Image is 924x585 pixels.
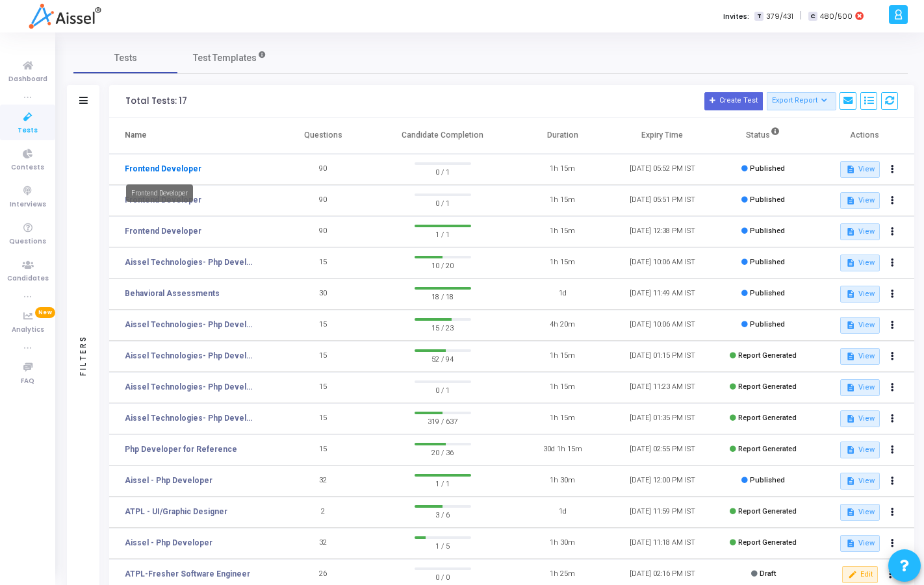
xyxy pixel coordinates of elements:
[738,445,797,453] span: Report Generated
[808,12,817,21] span: C
[193,51,257,65] span: Test Templates
[840,504,880,521] button: View
[840,317,880,334] button: View
[415,414,472,427] span: 319 / 637
[840,348,880,365] button: View
[8,74,47,85] span: Dashboard
[738,507,797,516] span: Report Generated
[77,284,89,427] div: Filters
[845,258,854,268] mat-icon: description
[840,286,880,303] button: View
[513,403,612,434] td: 1h 15m
[815,118,914,154] th: Actions
[847,570,856,579] mat-icon: edit
[273,434,372,466] td: 15
[513,434,612,466] td: 30d 1h 15m
[845,445,854,454] mat-icon: description
[513,216,612,247] td: 1h 15m
[415,321,472,334] span: 15 / 23
[845,383,854,392] mat-icon: description
[845,196,854,205] mat-icon: description
[612,528,712,559] td: [DATE] 11:18 AM IST
[612,247,712,279] td: [DATE] 10:06 AM IST
[415,508,472,521] span: 3 / 6
[845,477,854,486] mat-icon: description
[273,216,372,247] td: 90
[126,184,193,202] div: Frontend Developer
[125,506,227,517] a: ATPL - UI/Graphic Designer
[845,321,854,330] mat-icon: description
[415,477,472,490] span: 1 / 1
[125,163,201,175] a: Frontend Developer
[415,445,472,458] span: 20 / 36
[125,381,253,393] a: Aissel Technologies- Php Developer-
[513,118,612,154] th: Duration
[750,164,785,173] span: Published
[750,476,785,484] span: Published
[840,473,880,490] button: View
[513,528,612,559] td: 1h 30m
[800,9,802,23] span: |
[125,475,212,486] a: Aissel - Php Developer
[513,279,612,310] td: 1d
[125,256,253,268] a: Aissel Technologies- Php Developer-
[125,443,237,455] a: Php Developer for Reference
[11,162,44,173] span: Contests
[125,225,201,237] a: Frontend Developer
[820,11,853,22] span: 480/500
[9,236,46,247] span: Questions
[612,497,712,528] td: [DATE] 11:59 PM IST
[750,227,785,235] span: Published
[840,535,880,552] button: View
[754,12,763,21] span: T
[750,258,785,266] span: Published
[125,568,250,580] a: ATPL-Fresher Software Engineer
[738,538,797,547] span: Report Generated
[125,96,187,106] div: Total Tests: 17
[273,185,372,216] td: 90
[125,412,253,424] a: Aissel Technologies- Php Developer-
[612,154,712,185] td: [DATE] 05:52 PM IST
[513,497,612,528] td: 1d
[273,310,372,341] td: 15
[273,372,372,403] td: 15
[114,51,137,65] span: Tests
[273,247,372,279] td: 15
[415,539,472,552] span: 1 / 5
[612,403,712,434] td: [DATE] 01:35 PM IST
[273,466,372,497] td: 32
[612,310,712,341] td: [DATE] 10:06 AM IST
[612,185,712,216] td: [DATE] 05:51 PM IST
[373,118,513,154] th: Candidate Completion
[750,195,785,204] span: Published
[415,570,472,583] span: 0 / 0
[415,258,472,271] span: 10 / 20
[513,154,612,185] td: 1h 15m
[842,566,878,583] button: Edit
[612,118,712,154] th: Expiry Time
[840,410,880,427] button: View
[273,497,372,528] td: 2
[704,92,763,110] button: Create Test
[415,165,472,178] span: 0 / 1
[513,466,612,497] td: 1h 30m
[845,227,854,236] mat-icon: description
[760,569,776,578] span: Draft
[273,279,372,310] td: 30
[750,289,785,297] span: Published
[840,379,880,396] button: View
[840,442,880,458] button: View
[845,414,854,423] mat-icon: description
[21,376,34,387] span: FAQ
[513,310,612,341] td: 4h 20m
[612,216,712,247] td: [DATE] 12:38 PM IST
[845,539,854,548] mat-icon: description
[273,118,372,154] th: Questions
[738,382,797,391] span: Report Generated
[513,247,612,279] td: 1h 15m
[738,351,797,360] span: Report Generated
[612,372,712,403] td: [DATE] 11:23 AM IST
[273,403,372,434] td: 15
[845,508,854,517] mat-icon: description
[415,383,472,396] span: 0 / 1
